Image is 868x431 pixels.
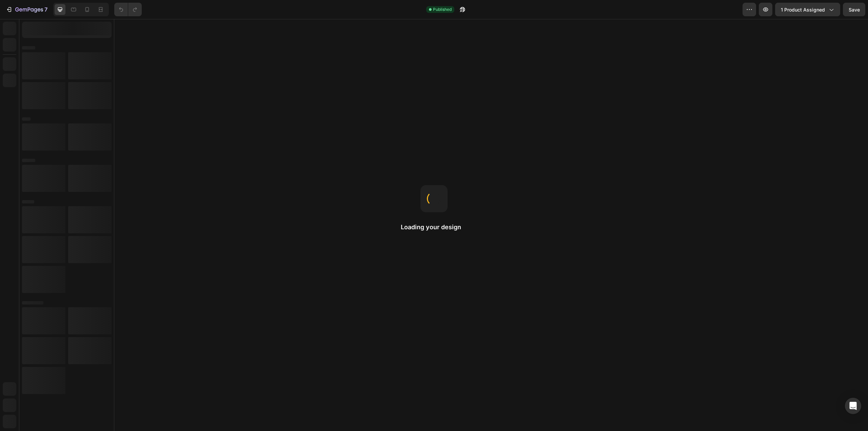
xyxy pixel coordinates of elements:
button: 7 [3,3,51,16]
h2: Loading your design [401,223,467,231]
button: Save [843,3,865,16]
span: 1 product assigned [781,6,825,13]
span: Published [433,6,452,13]
div: Open Intercom Messenger [845,398,861,414]
div: Undo/Redo [114,3,142,16]
p: 7 [44,5,47,14]
button: 1 product assigned [775,3,840,16]
span: Save [849,7,860,13]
